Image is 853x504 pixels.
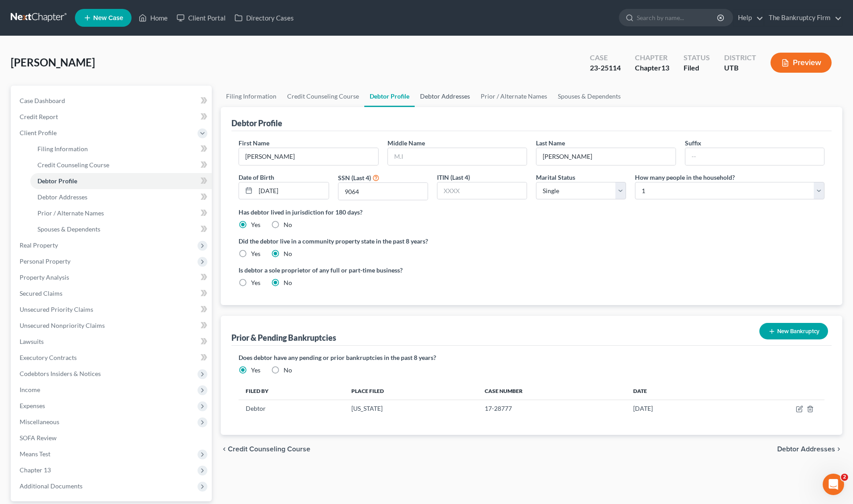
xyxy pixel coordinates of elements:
[12,109,212,125] a: Credit Report
[12,269,212,285] a: Property Analysis
[20,97,65,104] span: Case Dashboard
[777,446,842,453] button: Debtor Addresses chevron_right
[251,249,260,258] label: Yes
[239,173,274,182] label: Date of Birth
[12,430,212,446] a: SOFA Review
[134,10,172,26] a: Home
[733,10,763,26] a: Help
[823,474,844,495] iframe: Intercom live chat
[661,63,669,72] span: 13
[387,138,425,148] label: Middle Name
[478,382,626,400] th: Case Number
[20,418,59,426] span: Miscellaneous
[12,318,212,334] a: Unsecured Nonpriority Claims
[635,173,735,182] label: How many people in the household?
[20,386,40,393] span: Income
[20,306,93,313] span: Unsecured Priority Claims
[37,209,104,217] span: Prior / Alternate Names
[37,193,87,201] span: Debtor Addresses
[30,157,212,173] a: Credit Counseling Course
[635,53,669,63] div: Chapter
[221,86,282,107] a: Filing Information
[37,161,109,169] span: Credit Counseling Course
[536,138,565,148] label: Last Name
[20,257,70,265] span: Personal Property
[590,53,621,63] div: Case
[338,173,371,182] label: SSN (Last 4)
[685,148,824,165] input: --
[20,466,51,474] span: Chapter 13
[20,241,58,249] span: Real Property
[12,93,212,109] a: Case Dashboard
[684,53,710,63] div: Status
[239,138,269,148] label: First Name
[684,63,710,73] div: Filed
[626,400,723,417] td: [DATE]
[12,334,212,350] a: Lawsuits
[239,353,824,362] label: Does debtor have any pending or prior bankruptcies in the past 8 years?
[20,338,44,345] span: Lawsuits
[415,86,475,107] a: Debtor Addresses
[364,86,415,107] a: Debtor Profile
[284,366,292,375] label: No
[759,323,828,339] button: New Bankruptcy
[478,400,626,417] td: 17-28777
[93,15,123,21] span: New Case
[282,86,364,107] a: Credit Counseling Course
[475,86,552,107] a: Prior / Alternate Names
[635,63,669,73] div: Chapter
[239,236,824,246] label: Did the debtor live in a community property state in the past 8 years?
[841,474,848,481] span: 2
[724,53,756,63] div: District
[536,173,575,182] label: Marital Status
[255,182,328,199] input: MM/DD/YYYY
[590,63,621,73] div: 23-25114
[12,302,212,318] a: Unsecured Priority Claims
[172,10,230,26] a: Client Portal
[239,265,527,275] label: Is debtor a sole proprietor of any full or part-time business?
[835,446,842,453] i: chevron_right
[338,183,428,200] input: XXXX
[764,10,842,26] a: The Bankruptcy Firm
[637,9,718,26] input: Search by name...
[20,482,82,490] span: Additional Documents
[228,446,310,453] span: Credit Counseling Course
[37,177,77,185] span: Debtor Profile
[344,382,478,400] th: Place Filed
[771,53,832,73] button: Preview
[30,141,212,157] a: Filing Information
[388,148,527,165] input: M.I
[20,354,77,361] span: Executory Contracts
[221,446,310,453] button: chevron_left Credit Counseling Course
[20,289,62,297] span: Secured Claims
[20,370,101,377] span: Codebtors Insiders & Notices
[12,285,212,302] a: Secured Claims
[724,63,756,73] div: UTB
[344,400,478,417] td: [US_STATE]
[37,225,100,233] span: Spouses & Dependents
[239,148,378,165] input: --
[30,189,212,205] a: Debtor Addresses
[239,207,824,217] label: Has debtor lived in jurisdiction for 180 days?
[30,205,212,221] a: Prior / Alternate Names
[20,113,58,120] span: Credit Report
[230,10,298,26] a: Directory Cases
[536,148,675,165] input: --
[251,366,260,375] label: Yes
[552,86,626,107] a: Spouses & Dependents
[231,118,282,128] div: Debtor Profile
[20,322,105,329] span: Unsecured Nonpriority Claims
[284,220,292,229] label: No
[20,434,57,442] span: SOFA Review
[20,273,69,281] span: Property Analysis
[37,145,88,153] span: Filing Information
[437,173,470,182] label: ITIN (Last 4)
[239,382,344,400] th: Filed By
[20,450,50,458] span: Means Test
[30,221,212,237] a: Spouses & Dependents
[777,446,835,453] span: Debtor Addresses
[284,278,292,287] label: No
[437,182,527,199] input: XXXX
[11,56,95,69] span: [PERSON_NAME]
[685,138,701,148] label: Suffix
